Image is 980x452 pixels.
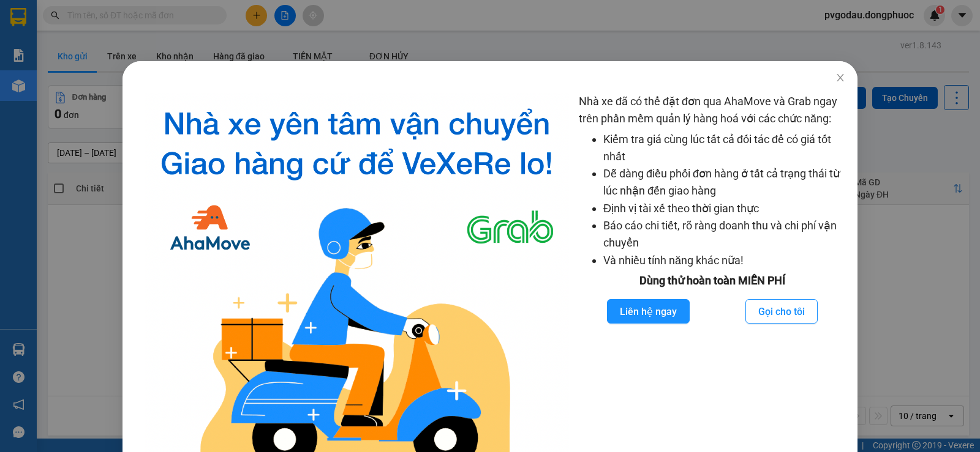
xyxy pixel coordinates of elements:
[603,252,845,269] li: Và nhiều tính năng khác nữa!
[620,304,677,319] span: Liên hệ ngay
[823,61,858,95] button: Close
[603,217,845,252] li: Báo cáo chi tiết, rõ ràng doanh thu và chi phí vận chuyển
[758,304,805,319] span: Gọi cho tôi
[835,73,845,83] span: close
[603,200,845,217] li: Định vị tài xế theo thời gian thực
[579,272,845,289] div: Dùng thử hoàn toàn MIỄN PHÍ
[603,165,845,200] li: Dễ dàng điều phối đơn hàng ở tất cả trạng thái từ lúc nhận đến giao hàng
[607,299,690,324] button: Liên hệ ngay
[603,131,845,166] li: Kiểm tra giá cùng lúc tất cả đối tác để có giá tốt nhất
[745,299,818,324] button: Gọi cho tôi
